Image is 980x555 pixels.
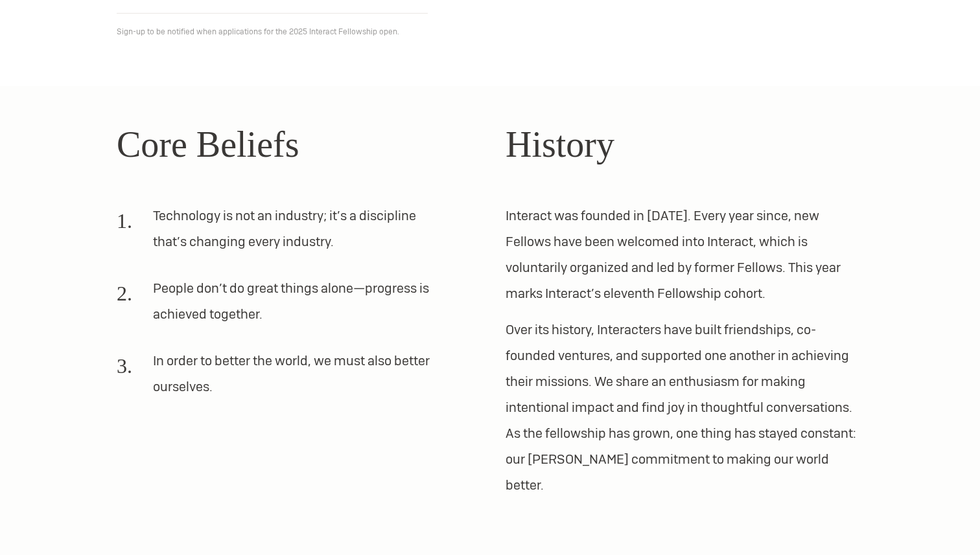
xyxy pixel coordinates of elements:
[506,117,863,172] h2: History
[117,275,443,337] li: People don’t do great things alone—progress is achieved together.
[117,24,863,40] p: Sign-up to be notified when applications for the 2025 Interact Fellowship open.
[506,203,863,306] p: Interact was founded in [DATE]. Every year since, new Fellows have been welcomed into Interact, w...
[506,317,863,498] p: Over its history, Interacters have built friendships, co-founded ventures, and supported one anot...
[117,203,443,265] li: Technology is not an industry; it’s a discipline that’s changing every industry.
[117,117,474,172] h2: Core Beliefs
[117,348,443,410] li: In order to better the world, we must also better ourselves.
